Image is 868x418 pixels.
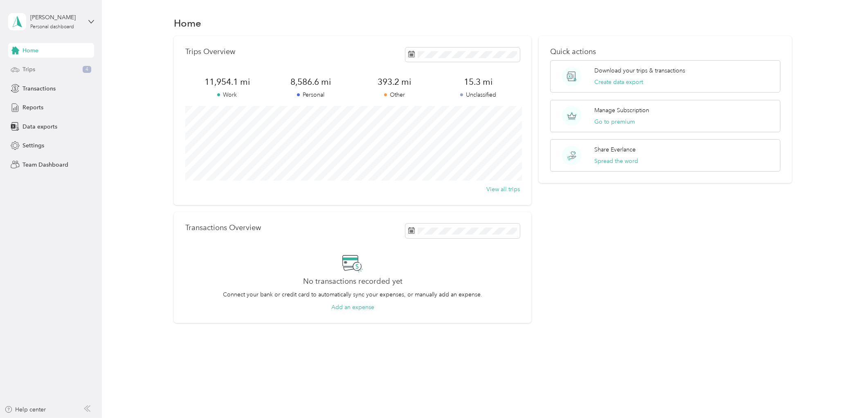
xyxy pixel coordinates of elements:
[269,76,353,88] span: 8,586.6 mi
[30,13,81,22] div: [PERSON_NAME]
[22,65,35,74] span: Trips
[22,103,43,112] span: Reports
[185,76,269,88] span: 11,954.1 mi
[185,47,235,56] p: Trips Overview
[353,76,436,88] span: 393.2 mi
[331,303,374,312] button: Add an expense
[594,78,643,86] button: Create data export
[594,66,685,75] p: Download your trips & transactions
[223,290,482,299] p: Connect your bank or credit card to automatically sync your expenses, or manually add an expense.
[822,372,868,418] iframe: Everlance-gr Chat Button Frame
[303,277,403,286] h2: No transactions recorded yet
[594,157,638,165] button: Spread the word
[22,122,57,131] span: Data exports
[185,90,269,99] p: Work
[30,25,74,29] div: Personal dashboard
[174,19,201,27] h1: Home
[594,106,649,115] p: Manage Subscription
[436,90,520,99] p: Unclassified
[4,405,46,414] button: Help center
[22,84,56,93] span: Transactions
[550,47,781,56] p: Quick actions
[83,66,91,73] span: 4
[436,76,520,88] span: 15.3 mi
[22,141,44,150] span: Settings
[353,90,436,99] p: Other
[22,160,68,169] span: Team Dashboard
[185,224,261,232] p: Transactions Overview
[594,145,636,154] p: Share Everlance
[22,46,38,55] span: Home
[594,117,635,126] button: Go to premium
[269,90,353,99] p: Personal
[486,185,520,194] button: View all trips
